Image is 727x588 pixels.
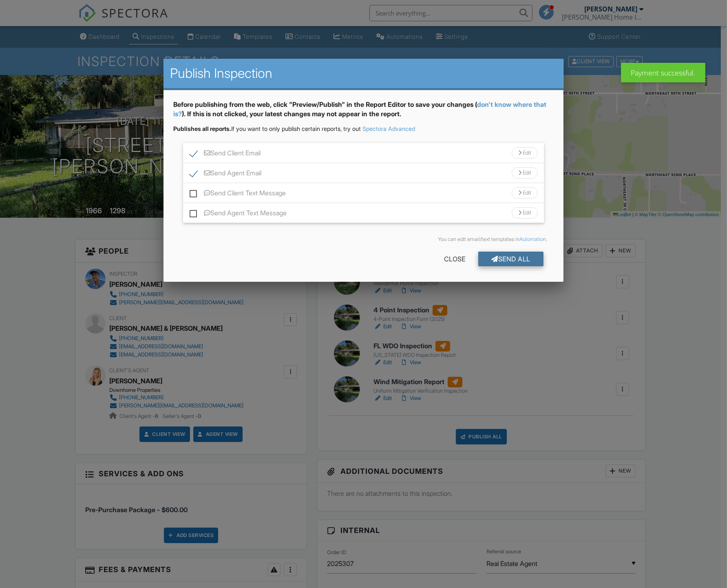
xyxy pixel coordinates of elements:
span: If you want to only publish certain reports, try out [173,125,361,132]
a: Spectora Advanced [362,125,415,132]
div: Edit [512,187,538,199]
div: Edit [512,147,538,159]
h2: Publish Inspection [170,65,557,82]
a: Automation [519,236,546,242]
div: Before publishing from the web, click "Preview/Publish" in the Report Editor to save your changes... [173,100,554,125]
div: Edit [512,167,538,179]
div: Close [431,252,478,266]
div: You can edit email/text templates in . [180,236,547,243]
a: don't know where that is? [173,100,546,117]
div: Payment successful. [621,63,705,82]
strong: Publishes all reports. [173,125,231,132]
label: Send Client Text Message [190,189,286,199]
label: Send Agent Text Message [190,209,287,219]
div: Edit [512,207,538,219]
label: Send Client Email [190,149,261,159]
div: Send All [478,252,544,266]
label: Send Agent Email [190,169,261,179]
